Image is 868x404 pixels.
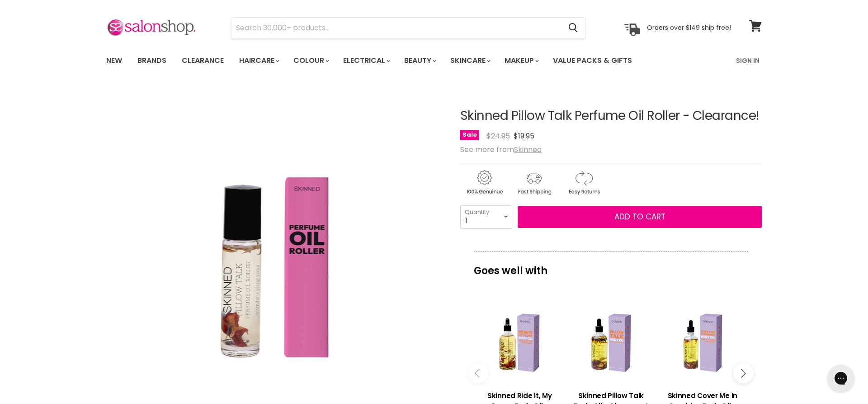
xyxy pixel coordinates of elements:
[131,51,173,70] a: Brands
[460,169,508,196] img: genuine.gif
[510,169,558,196] img: shipping.gif
[99,48,685,74] ul: Main menu
[498,51,544,70] a: Makeup
[474,251,748,281] p: Goes well with
[614,211,665,222] span: Add to cart
[731,51,765,70] a: Sign In
[460,144,542,155] span: See more from
[647,24,731,32] p: Orders over $149 ship free!
[486,131,510,141] span: $24.95
[231,17,585,39] form: Product
[99,51,129,70] a: New
[460,130,479,140] span: Sale
[397,51,442,70] a: Beauty
[460,109,762,123] h1: Skinned Pillow Talk Perfume Oil Roller - Clearance!
[232,51,285,70] a: Haircare
[175,51,231,70] a: Clearance
[287,51,335,70] a: Colour
[514,131,534,141] span: $19.95
[95,48,773,74] nav: Main
[560,169,608,196] img: returns.gif
[443,51,496,70] a: Skincare
[460,205,512,228] select: Quantity
[336,51,396,70] a: Electrical
[518,206,762,228] button: Add to cart
[514,144,542,155] a: Skinned
[231,18,561,38] input: Search
[546,51,639,70] a: Value Packs & Gifts
[823,361,859,395] iframe: Gorgias live chat messenger
[561,18,585,38] button: Search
